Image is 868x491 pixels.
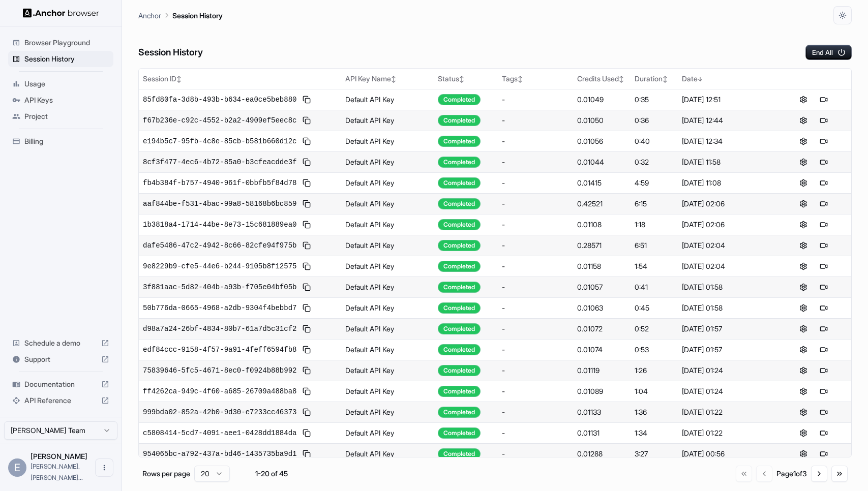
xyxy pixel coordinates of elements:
div: Completed [438,198,481,209]
div: - [502,303,569,313]
div: 6:15 [635,199,673,209]
div: 0.01057 [577,282,627,292]
span: API Reference [24,395,97,406]
td: Default API Key [341,131,434,151]
div: Completed [438,302,481,314]
span: ↕ [176,75,182,83]
div: Completed [438,344,481,355]
div: 0:53 [635,345,673,355]
span: ↕ [518,75,523,83]
div: API Keys [8,92,113,108]
div: Page 1 of 3 [776,469,807,479]
td: Default API Key [341,214,434,235]
div: 0:35 [635,95,673,105]
div: Billing [8,133,113,149]
div: Completed [438,365,481,376]
span: ↕ [391,75,396,83]
div: [DATE] 12:34 [682,136,772,146]
span: API Keys [24,95,109,105]
div: 0:40 [635,136,673,146]
div: [DATE] 12:44 [682,115,772,126]
td: Default API Key [341,339,434,360]
span: 50b776da-0665-4968-a2db-9304f4bebbd7 [143,303,296,313]
td: Default API Key [341,235,434,256]
span: Usage [24,79,109,89]
div: Completed [438,407,481,418]
div: Documentation [8,376,113,392]
div: - [502,407,569,417]
div: [DATE] 02:04 [682,261,772,271]
td: Default API Key [341,193,434,214]
div: Browser Playground [8,35,113,51]
td: Default API Key [341,422,434,443]
span: f67b236e-c92c-4552-b2a2-4909ef5eec8c [143,115,296,126]
div: - [502,261,569,271]
div: 0.01049 [577,95,627,105]
div: [DATE] 11:58 [682,157,772,167]
span: 9e8229b9-cfe5-44e6-b244-9105b8f12575 [143,261,296,271]
div: 0.01119 [577,365,627,376]
div: [DATE] 01:57 [682,345,772,355]
span: e194b5c7-95fb-4c8e-85cb-b581b660d12c [143,136,296,146]
div: 0.01044 [577,157,627,167]
span: 999bda02-852a-42b0-9d30-e7233cc46373 [143,407,296,417]
span: d98a7a24-26bf-4834-80b7-61a7d5c31cf2 [143,324,296,334]
img: Anchor Logo [23,8,99,18]
span: Documentation [24,379,97,389]
div: Completed [438,323,481,334]
div: Duration [635,74,673,84]
div: [DATE] 12:51 [682,95,772,105]
div: - [502,199,569,209]
div: - [502,115,569,126]
div: API Key Name [345,74,430,84]
nav: breadcrumb [138,10,223,21]
td: Default API Key [341,297,434,318]
div: Session ID [143,74,337,84]
div: API Reference [8,392,113,409]
div: [DATE] 01:57 [682,324,772,334]
div: - [502,240,569,251]
div: 0.01072 [577,324,627,334]
span: 3f881aac-5d82-404b-a93b-f705e04bf05b [143,282,296,292]
div: Completed [438,386,481,397]
div: Project [8,108,113,125]
td: Default API Key [341,318,434,339]
span: Eric Fondren [31,452,87,461]
span: 954065bc-a792-437a-bd46-1435735ba9d1 [143,449,296,459]
span: Project [24,111,109,121]
div: 1:04 [635,386,673,396]
p: Anchor [138,10,161,21]
div: [DATE] 02:06 [682,220,772,230]
div: Completed [438,177,481,189]
div: - [502,324,569,334]
td: Default API Key [341,172,434,193]
span: ff4262ca-949c-4f60-a685-26709a488ba8 [143,386,296,396]
td: Default API Key [341,381,434,402]
div: 3:27 [635,449,673,459]
div: [DATE] 01:24 [682,365,772,376]
span: aaf844be-f531-4bac-99a8-58168b6bc859 [143,199,296,209]
div: 0.01415 [577,178,627,188]
div: [DATE] 02:04 [682,240,772,251]
div: - [502,95,569,105]
div: - [502,282,569,292]
div: - [502,220,569,230]
div: [DATE] 11:08 [682,178,772,188]
div: Credits Used [577,74,627,84]
div: Completed [438,219,481,230]
div: 0:52 [635,324,673,334]
div: 1:18 [635,220,673,230]
div: Completed [438,448,481,459]
div: Completed [438,261,481,272]
span: ↕ [459,75,464,83]
button: Open menu [95,458,113,477]
div: - [502,157,569,167]
div: - [502,136,569,146]
div: E [8,458,26,477]
td: Default API Key [341,443,434,464]
td: Default API Key [341,110,434,131]
div: 4:59 [635,178,673,188]
div: Completed [438,240,481,251]
h6: Session History [138,45,203,60]
div: 0.01074 [577,345,627,355]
